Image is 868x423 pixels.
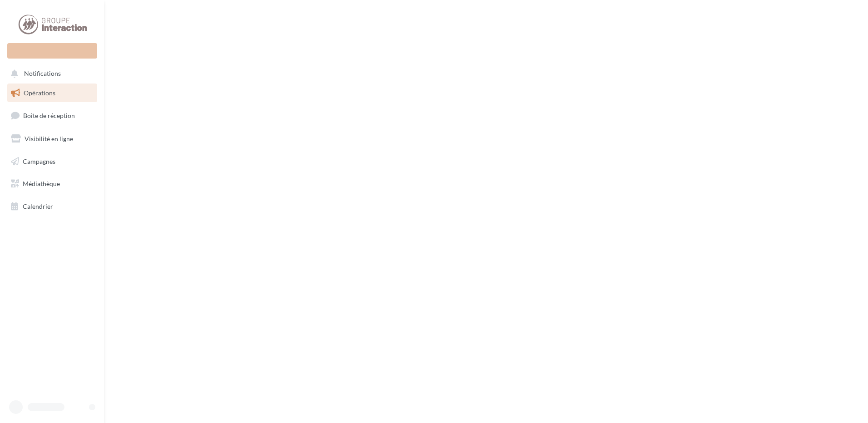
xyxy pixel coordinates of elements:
[23,157,55,165] span: Campagnes
[5,197,99,216] a: Calendrier
[24,70,61,78] span: Notifications
[5,129,99,148] a: Visibilité en ligne
[5,174,99,193] a: Médiathèque
[24,89,55,97] span: Opérations
[5,106,99,125] a: Boîte de réception
[5,84,99,103] a: Opérations
[23,202,53,210] span: Calendrier
[23,180,60,187] span: Médiathèque
[7,43,97,59] div: Nouvelle campagne
[23,112,75,119] span: Boîte de réception
[25,135,73,143] span: Visibilité en ligne
[5,152,99,171] a: Campagnes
